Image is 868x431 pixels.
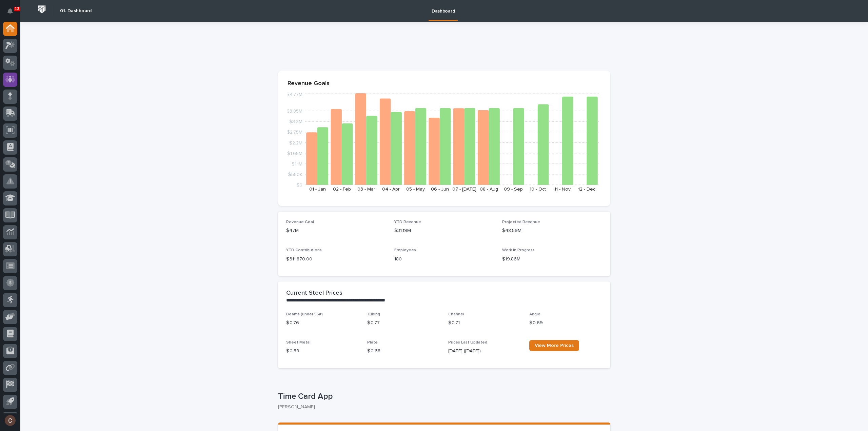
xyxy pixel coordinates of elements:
tspan: $1.65M [287,151,302,156]
span: Angle [529,312,540,316]
p: $31.19M [394,227,494,234]
tspan: $550K [288,172,302,177]
span: Prices Last Updated [448,340,487,345]
text: 05 - May [406,187,425,192]
text: 06 - Jun [431,187,449,192]
text: 12 - Dec [578,187,595,192]
p: [DATE] ([DATE]) [448,348,521,355]
span: Work in Progress [502,248,535,252]
p: $ 0.71 [448,319,521,327]
span: YTD Revenue [394,220,421,224]
button: users-avatar [3,413,17,428]
text: 04 - Apr [382,187,400,192]
tspan: $4.77M [287,92,302,97]
tspan: $3.85M [287,109,302,114]
tspan: $0 [296,183,302,188]
span: YTD Contributions [286,248,322,252]
p: $48.59M [502,227,602,234]
a: View More Prices [529,340,579,351]
span: View More Prices [535,343,574,348]
span: Plate [367,340,378,345]
p: [PERSON_NAME] [278,404,605,410]
text: 10 - Oct [530,187,546,192]
span: Projected Revenue [502,220,540,224]
span: Tubing [367,312,380,316]
text: 07 - [DATE] [452,187,476,192]
p: $ 0.69 [529,319,602,327]
p: $19.86M [502,256,602,263]
p: 180 [394,256,494,263]
text: 11 - Nov [554,187,571,192]
span: Sheet Metal [286,340,311,345]
p: $ 0.76 [286,319,359,327]
text: 09 - Sep [504,187,523,192]
p: $47M [286,227,386,234]
span: Revenue Goal [286,220,314,224]
tspan: $2.75M [287,130,302,135]
h2: Current Steel Prices [286,290,342,297]
p: 13 [15,6,19,11]
div: Notifications13 [8,8,17,19]
span: Beams (under 55#) [286,312,323,316]
p: $ 0.68 [367,348,440,355]
span: Channel [448,312,464,316]
p: Revenue Goals [288,80,601,87]
text: 03 - Mar [357,187,375,192]
text: 02 - Feb [333,187,351,192]
span: Employees [394,248,416,252]
p: Time Card App [278,392,608,401]
h2: 01. Dashboard [60,8,92,14]
text: 08 - Aug [480,187,498,192]
img: Workspace Logo [36,3,48,16]
p: $ 0.77 [367,319,440,327]
text: 01 - Jan [309,187,326,192]
tspan: $3.3M [289,119,302,124]
button: Notifications [3,4,17,18]
tspan: $1.1M [292,161,302,166]
p: $ 0.59 [286,348,359,355]
p: $ 311,870.00 [286,256,386,263]
tspan: $2.2M [289,140,302,145]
